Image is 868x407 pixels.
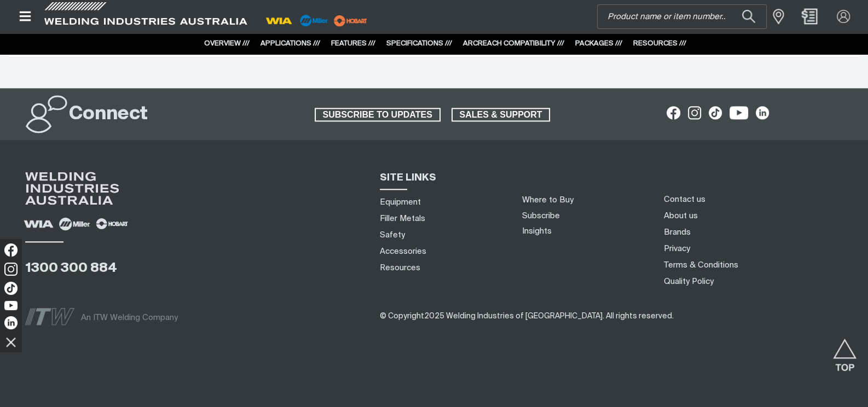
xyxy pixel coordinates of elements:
span: An ITW Welding Company [81,313,178,322]
a: Contact us [664,194,705,205]
span: SALES & SUPPORT [453,108,549,122]
span: SITE LINKS [380,173,436,183]
a: Brands [664,226,691,238]
a: Terms & Conditions [664,259,738,271]
h2: Connect [69,102,148,126]
a: 1300 300 884 [25,261,117,275]
a: miller [331,16,371,25]
button: Search products [730,4,767,29]
button: Scroll to top [832,339,857,363]
a: Accessories [380,246,426,257]
a: Filler Metals [380,213,425,224]
a: Privacy [664,243,690,254]
img: LinkedIn [4,316,18,329]
img: YouTube [4,301,18,310]
a: FEATURES /// [331,40,375,47]
a: OVERVIEW /// [204,40,250,47]
span: SUBSCRIBE TO UPDATES [316,108,439,122]
a: Safety [380,229,405,241]
a: Where to Buy [522,196,574,204]
a: Quality Policy [664,276,714,287]
a: SUBSCRIBE TO UPDATES [315,108,441,122]
span: ​​​​​​​​​​​​​​​​​​ ​​​​​​ [380,312,674,320]
a: ARCREACH COMPATIBILITY /// [463,40,564,47]
a: RESOURCES /// [633,40,686,47]
a: About us [664,210,698,222]
a: Equipment [380,196,421,208]
nav: Sitemap [376,194,508,276]
img: Facebook [4,243,18,257]
a: Resources [380,262,420,274]
nav: Footer [659,191,863,289]
a: SPECIFICATIONS /// [386,40,452,47]
a: SALES & SUPPORT [452,108,551,122]
img: miller [331,13,371,29]
a: Subscribe [522,212,560,220]
a: Insights [522,227,552,235]
a: Shopping cart (0 product(s)) [801,10,818,23]
a: PACKAGES /// [575,40,622,47]
span: © Copyright 2025 Welding Industries of [GEOGRAPHIC_DATA] . All rights reserved. [380,312,674,320]
img: Instagram [4,263,18,276]
img: TikTok [4,282,18,295]
img: hide socials [2,333,20,351]
a: APPLICATIONS /// [261,40,320,47]
input: Product name or item number... [598,5,766,28]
